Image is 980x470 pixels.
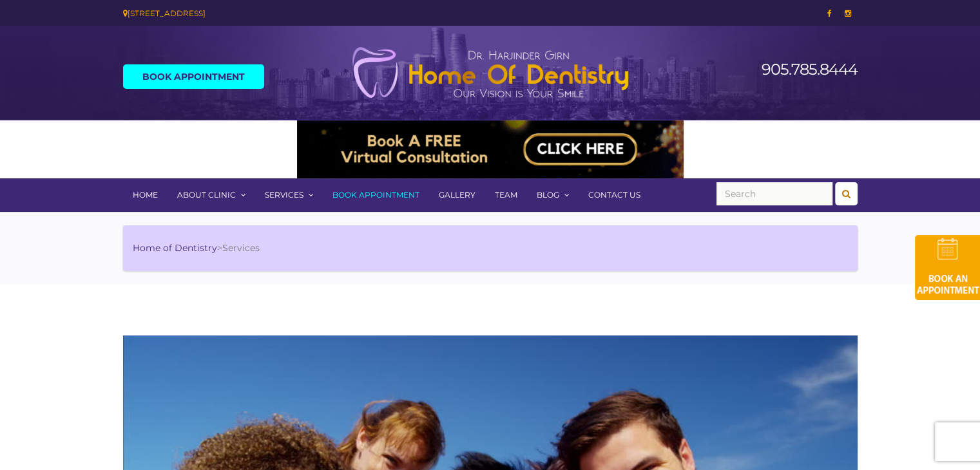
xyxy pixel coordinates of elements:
[123,178,168,212] a: Home
[323,178,429,212] a: Book Appointment
[716,182,832,205] input: Search
[297,120,684,178] img: Medspa-Banner-Virtual-Consultation-2-1.gif
[429,178,485,212] a: Gallery
[762,60,858,79] a: 905.785.8444
[168,178,255,212] a: About Clinic
[255,178,323,212] a: Services
[222,242,260,254] span: Services
[345,46,635,99] img: Home of Dentistry
[527,178,579,212] a: Blog
[485,178,527,212] a: Team
[915,235,980,300] img: book-an-appointment-hod-gld.png
[123,6,481,20] div: [STREET_ADDRESS]
[123,64,264,89] a: Book Appointment
[133,242,217,254] a: Home of Dentistry
[579,178,650,212] a: Contact Us
[133,241,260,255] li: >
